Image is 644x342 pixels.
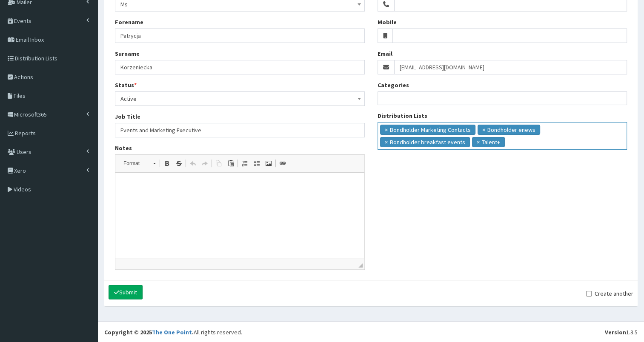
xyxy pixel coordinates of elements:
label: Status [115,81,137,89]
span: Drag to resize [358,263,363,268]
span: Email Inbox [16,36,44,43]
label: Create another [586,289,633,298]
span: Distribution Lists [15,54,57,62]
li: Bondholder enews [478,125,540,135]
a: Strike Through [173,158,185,169]
iframe: Rich Text Editor, notes [115,173,364,258]
a: The One Point [152,328,192,336]
span: Files [14,92,26,100]
span: × [385,125,388,134]
a: Copy (Ctrl+C) [213,158,225,169]
a: Insert/Remove Bulleted List [251,158,263,169]
a: Redo (Ctrl+Y) [199,158,211,169]
label: Email [378,49,392,58]
span: × [477,138,480,146]
label: Categories [378,81,409,89]
span: × [482,125,485,134]
label: Forename [115,18,143,26]
input: Create another [586,291,592,296]
span: Events [14,17,31,25]
span: × [385,138,388,146]
label: Mobile [378,18,397,26]
span: Actions [14,73,33,81]
span: Format [119,158,149,169]
button: Submit [109,285,143,299]
label: Job Title [115,112,140,121]
label: Distribution Lists [378,111,427,120]
b: Version [605,328,626,336]
label: Surname [115,49,140,58]
a: Insert/Remove Numbered List [239,158,251,169]
div: 1.3.5 [605,328,638,336]
li: Bondholder Marketing Contacts [380,125,475,135]
strong: Copyright © 2025 . [104,328,194,336]
span: Active [120,93,359,105]
li: Talent+ [472,137,505,147]
a: Undo (Ctrl+Z) [187,158,199,169]
span: Videos [14,185,31,193]
span: Reports [15,129,36,137]
span: Xero [14,167,26,174]
a: Format [119,157,160,169]
a: Paste (Ctrl+V) [225,158,237,169]
a: Image [263,158,275,169]
a: Link (Ctrl+L) [277,158,289,169]
span: Microsoft365 [14,111,47,118]
li: Bondholder breakfast events [380,137,470,147]
span: Users [17,148,31,156]
a: Bold (Ctrl+B) [161,158,173,169]
span: Active [115,91,365,106]
label: Notes [115,144,132,152]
